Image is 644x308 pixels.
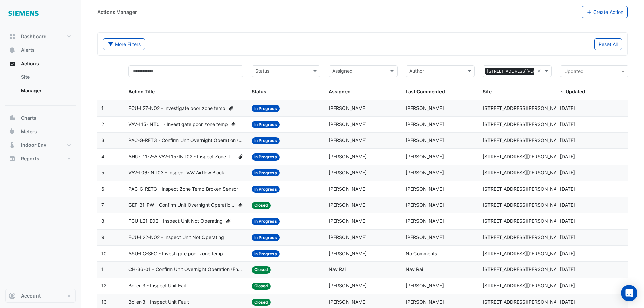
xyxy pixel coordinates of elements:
button: More Filters [103,38,145,50]
span: [STREET_ADDRESS][PERSON_NAME] [483,170,565,175]
span: Status [252,89,266,94]
span: 2025-08-07T16:30:41.508 [560,105,575,111]
span: PAC-G-RET3 - Confirm Unit Overnight Operation (Energy Waste) [128,137,244,144]
span: 6 [101,186,104,192]
a: Site [16,70,76,84]
span: In Progress [252,234,280,241]
span: Site [483,89,492,94]
span: [PERSON_NAME] [406,299,444,305]
span: Closed [252,202,271,209]
span: [PERSON_NAME] [329,202,367,208]
span: 11 [101,266,106,272]
app-icon: Reports [9,155,16,162]
div: Open Intercom Messenger [621,285,637,301]
span: Boiler-3 - Inspect Unit Fault [128,298,189,306]
span: Meters [21,128,37,135]
button: Create Action [582,6,628,18]
span: [STREET_ADDRESS][PERSON_NAME] [483,218,565,224]
app-icon: Indoor Env [9,142,16,148]
span: 12 [101,283,106,288]
span: [PERSON_NAME] [329,186,367,192]
span: [PERSON_NAME] [406,105,444,111]
span: [STREET_ADDRESS][PERSON_NAME] [483,105,565,111]
span: 2 [101,121,104,127]
span: 2025-08-06T11:35:53.169 [560,251,575,256]
span: 8 [101,218,104,224]
span: [PERSON_NAME] [329,218,367,224]
span: [PERSON_NAME] [329,234,367,240]
span: FCU-L27-N02 - Investigate poor zone temp [128,104,225,112]
span: In Progress [252,105,280,112]
a: Manager [16,84,76,97]
span: [PERSON_NAME] [406,234,444,240]
span: In Progress [252,169,280,176]
span: [PERSON_NAME] [406,153,444,159]
span: GEF-B1-PW - Confirm Unit Overnight Operation (Energy Waste) [128,201,235,209]
app-icon: Actions [9,60,16,67]
app-icon: Alerts [9,47,16,53]
span: In Progress [252,250,280,257]
span: ASU-LG-SEC - Investigate poor zone temp [128,250,223,258]
span: Updated [564,68,584,74]
span: 4 [101,153,104,159]
span: [PERSON_NAME] [406,137,444,143]
span: Updated [566,89,585,94]
span: Action Title [128,89,155,94]
span: [STREET_ADDRESS][PERSON_NAME] [483,234,565,240]
span: Closed [252,299,271,306]
span: [PERSON_NAME] [406,202,444,208]
span: [STREET_ADDRESS][PERSON_NAME] [483,137,565,143]
span: Assigned [329,89,351,94]
span: [STREET_ADDRESS][PERSON_NAME] [483,121,565,127]
span: 3 [101,137,104,143]
span: 2025-08-07T09:19:09.251 [560,218,575,224]
span: 7 [101,202,104,208]
span: [PERSON_NAME] [329,137,367,143]
span: [PERSON_NAME] [329,170,367,175]
button: Alerts [5,43,76,57]
span: [PERSON_NAME] [406,121,444,127]
span: [PERSON_NAME] [406,186,444,192]
span: [PERSON_NAME] [329,121,367,127]
span: Reports [21,155,39,162]
span: [STREET_ADDRESS][PERSON_NAME] [483,266,565,272]
span: Account [21,292,41,299]
span: 5 [101,170,104,175]
span: [STREET_ADDRESS][PERSON_NAME] [485,68,561,75]
span: 1 [101,105,104,111]
span: In Progress [252,121,280,128]
span: 9 [101,234,104,240]
span: 2025-08-07T16:21:46.638 [560,121,575,127]
span: Dashboard [21,33,47,40]
img: Company Logo [8,5,39,19]
span: Indoor Env [21,142,46,148]
button: Reset All [594,38,622,50]
span: 10 [101,251,107,256]
button: Dashboard [5,30,76,43]
span: 2025-08-07T09:46:28.084 [560,186,575,192]
span: 2025-08-07T10:38:19.889 [560,170,575,175]
span: [PERSON_NAME] [406,218,444,224]
span: Boiler-3 - Inspect Unit Fail [128,282,186,290]
span: In Progress [252,218,280,225]
span: Last Commented [406,89,445,94]
span: [PERSON_NAME] [329,299,367,305]
span: 13 [101,299,107,305]
span: CH-36-01 - Confirm Unit Overnight Operation (Energy Waste) [128,266,244,274]
span: 2025-07-18T12:26:38.556 [560,283,575,288]
div: Actions [5,70,76,100]
span: Clear [537,67,543,75]
span: FCU-L22-N02 - Inspect Unit Not Operating [128,234,224,241]
span: Nav Rai [406,266,423,272]
span: [STREET_ADDRESS][PERSON_NAME] [483,186,565,192]
button: Actions [5,57,76,70]
span: In Progress [252,186,280,193]
button: Updated [560,65,629,77]
span: [STREET_ADDRESS][PERSON_NAME] [483,283,565,288]
span: [STREET_ADDRESS][PERSON_NAME] [483,153,565,159]
span: [PERSON_NAME] [406,283,444,288]
span: 2025-08-07T09:00:28.160 [560,234,575,240]
span: Alerts [21,47,35,53]
span: [STREET_ADDRESS][PERSON_NAME] [483,299,565,305]
div: Actions Manager [97,8,137,16]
